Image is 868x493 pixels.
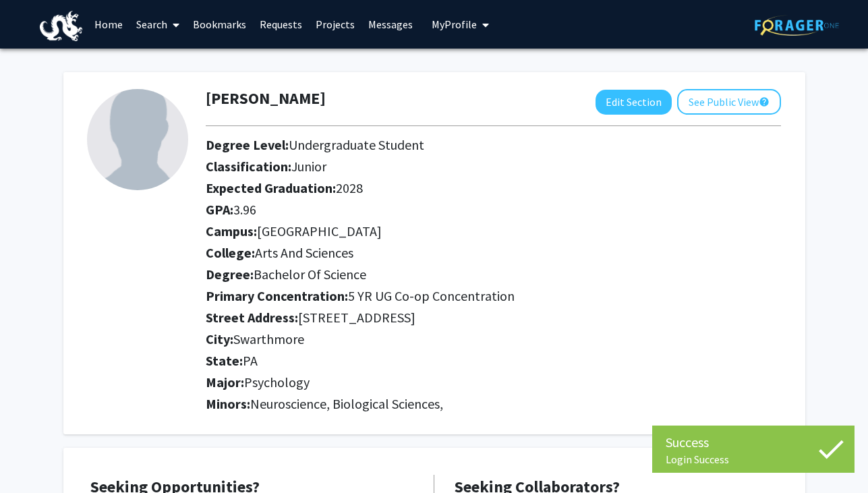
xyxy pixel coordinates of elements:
[206,266,781,283] h2: Degree:
[361,1,419,48] a: Messages
[254,266,366,283] span: Bachelor Of Science
[432,18,477,31] span: My Profile
[233,330,304,347] span: Swarthmore
[759,94,770,110] mat-icon: help
[206,374,781,390] h2: Major:
[243,352,258,369] span: PA
[206,396,781,412] h2: Minors:
[291,158,326,175] span: Junior
[257,223,382,239] span: [GEOGRAPHIC_DATA]
[206,288,781,304] h2: Primary Concentration:
[206,89,326,109] h1: [PERSON_NAME]
[233,201,256,218] span: 3.96
[206,158,781,175] h2: Classification:
[250,395,443,412] span: Neuroscience, Biological Sciences,
[206,310,781,326] h2: Street Address:
[206,202,781,218] h2: GPA:
[40,11,83,41] img: Drexel University Logo
[289,136,424,153] span: Undergraduate Student
[298,309,415,326] span: [STREET_ADDRESS]
[309,1,361,48] a: Projects
[129,1,186,48] a: Search
[88,1,129,48] a: Home
[87,89,188,190] img: Profile Picture
[244,374,310,390] span: Psychology
[206,137,781,153] h2: Degree Level:
[206,180,781,196] h2: Expected Graduation:
[253,1,309,48] a: Requests
[206,245,781,261] h2: College:
[666,453,841,466] div: Login Success
[186,1,253,48] a: Bookmarks
[596,90,672,115] button: Edit Section
[206,331,781,347] h2: City:
[755,15,839,36] img: ForagerOne Logo
[811,432,858,483] iframe: Chat
[336,179,363,196] span: 2028
[677,89,781,115] button: See Public View
[666,432,841,453] div: Success
[348,287,515,304] span: 5 YR UG Co-op Concentration
[206,353,781,369] h2: State:
[255,244,353,261] span: Arts And Sciences
[206,223,781,239] h2: Campus:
